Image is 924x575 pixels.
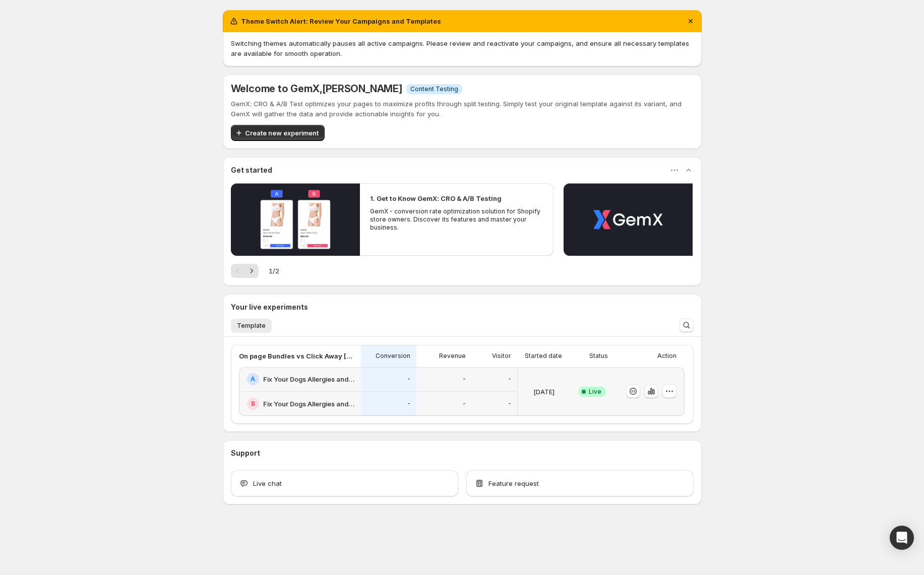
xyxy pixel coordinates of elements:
[407,400,410,408] p: -
[684,14,698,28] button: Dismiss notification
[231,39,689,57] span: Switching themes automatically pauses all active campaigns. Please review and reactivate your cam...
[463,400,466,408] p: -
[251,375,255,383] h2: A
[439,352,466,360] p: Revenue
[239,351,355,361] p: On page Bundles vs Click Away [DATE] 4pm
[231,448,260,458] h3: Support
[533,387,555,397] p: [DATE]
[231,302,308,312] h3: Your live experiments
[241,16,441,26] h2: Theme Switch Alert: Review Your Campaigns and Templates
[251,400,255,408] h2: B
[370,207,543,232] p: GemX - conversion rate optimization solution for Shopify store owners. Discover its features and ...
[231,125,325,141] button: Create new experiment
[508,400,511,408] p: -
[231,83,402,95] h5: Welcome to GemX
[320,83,402,95] span: , [PERSON_NAME]
[231,264,259,278] nav: Pagination
[370,193,502,203] h2: 1. Get to Know GemX: CRO & A/B Testing
[244,264,259,278] button: Next
[237,322,266,330] span: Template
[589,352,608,360] p: Status
[488,478,539,488] span: Feature request
[376,352,410,360] p: Conversion
[407,375,410,383] p: -
[269,266,279,276] span: 1 / 2
[525,352,562,360] p: Started date
[680,318,694,332] button: Search and filter results
[245,128,319,138] span: Create new experiment
[231,99,694,119] p: GemX: CRO & A/B Test optimizes your pages to maximize profits through split testing. Simply test ...
[508,375,511,383] p: -
[253,478,282,488] span: Live chat
[231,183,360,256] button: Play video
[589,388,601,396] span: Live
[492,352,511,360] p: Visitor
[410,85,458,93] span: Content Testing
[263,399,355,409] h2: Fix Your Dogs Allergies and Itching - On Page Bundles
[263,374,355,384] h2: Fix Your Dogs Allergies and Itching
[657,352,676,360] p: Action
[463,375,466,383] p: -
[231,165,272,175] h3: Get started
[890,526,914,550] div: Open Intercom Messenger
[564,183,693,256] button: Play video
